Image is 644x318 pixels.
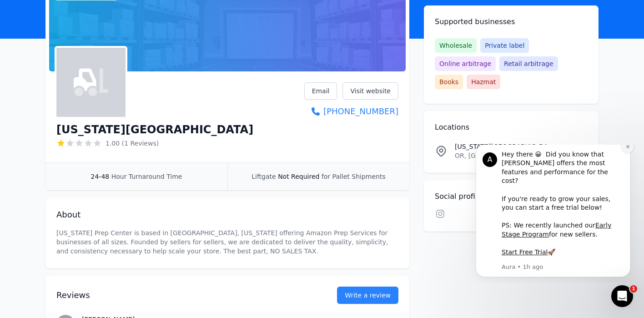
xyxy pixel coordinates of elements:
div: Profile image for Aura [20,8,35,22]
h1: [US_STATE][GEOGRAPHIC_DATA] [56,122,253,137]
span: Wholesale [435,38,477,53]
p: OR, [GEOGRAPHIC_DATA] [455,151,555,160]
div: Hey there 😀 Did you know that [PERSON_NAME] offers the most features and performance for the cost... [40,5,161,112]
p: [US_STATE] Prep Center is based in [GEOGRAPHIC_DATA], [US_STATE] offering Amazon Prep Services fo... [56,228,398,256]
span: Hour Turnaround Time [111,173,182,180]
h2: Social profiles [435,191,588,202]
p: [US_STATE][GEOGRAPHIC_DATA] Location [455,142,555,151]
span: Online arbitrage [435,56,496,71]
h2: Reviews [56,289,308,302]
span: Hazmat [467,75,500,89]
div: Message content [40,5,161,117]
span: Retail arbitrage [499,56,558,71]
a: [PHONE_NUMBER] [304,105,398,118]
span: Liftgate [252,173,276,180]
h2: About [56,208,398,221]
h2: Supported businesses [435,16,588,27]
span: 1.00 (1 Reviews) [106,139,159,148]
span: 24-48 [91,173,110,180]
iframe: Intercom notifications message [462,145,644,283]
iframe: Intercom live chat [611,285,633,307]
a: Email [304,82,337,100]
span: for Pallet Shipments [322,173,386,180]
span: Books [435,75,463,89]
h2: Locations [435,122,588,133]
a: Start Free Trial [40,104,86,111]
img: Oregon Prep Center [74,65,108,100]
span: Not Required [278,173,319,180]
a: Write a review [337,287,398,304]
span: 1 [630,285,637,293]
b: 🚀 [86,104,93,111]
a: Visit website [342,82,398,100]
p: Message from Aura, sent 1h ago [40,118,161,126]
span: Private label [480,38,529,53]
